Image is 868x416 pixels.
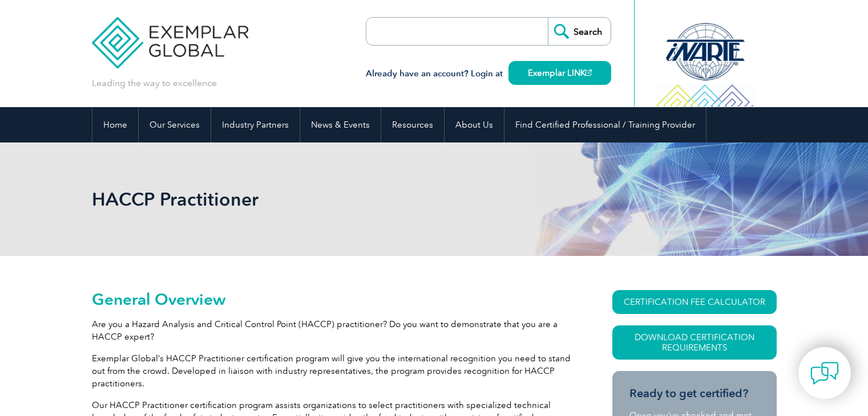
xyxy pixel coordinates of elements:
a: Exemplar LINK [508,61,611,85]
h1: HACCP Practitioner [92,188,530,210]
a: CERTIFICATION FEE CALCULATOR [612,290,777,314]
input: Search [548,18,611,45]
h2: General Overview [92,290,571,308]
h3: Ready to get certified? [629,386,760,401]
a: News & Events [300,107,381,142]
a: Find Certified Professional / Training Provider [504,107,706,142]
a: Industry Partners [211,107,300,142]
h3: Already have an account? Login at [366,67,611,81]
img: open_square.png [586,70,592,76]
p: Exemplar Global’s HACCP Practitioner certification program will give you the international recogn... [92,352,571,390]
p: Are you a Hazard Analysis and Critical Control Point (HACCP) practitioner? Do you want to demonst... [92,318,571,343]
a: About Us [445,107,504,142]
a: Home [92,107,138,142]
a: Resources [381,107,444,142]
img: contact-chat.png [810,359,839,388]
p: Leading the way to excellence [92,77,217,89]
a: Download Certification Requirements [612,325,777,360]
a: Our Services [139,107,211,142]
